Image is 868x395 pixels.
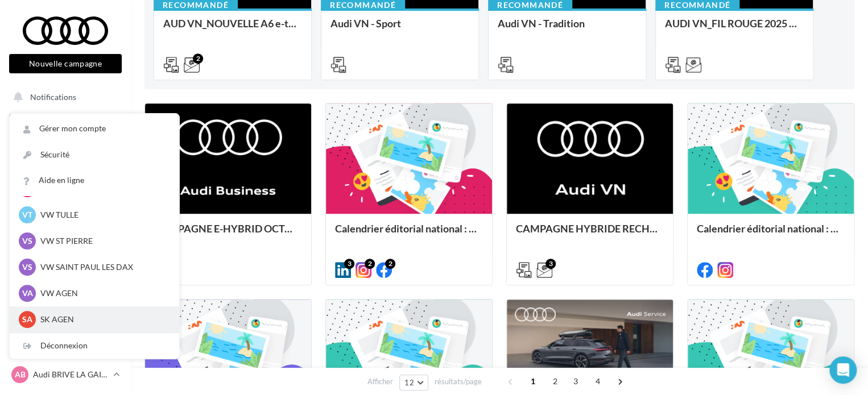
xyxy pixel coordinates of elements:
[567,372,585,390] span: 3
[10,168,179,193] a: Aide en ligne
[40,261,166,273] p: VW SAINT PAUL LES DAX
[40,235,166,247] p: VW ST PIERRE
[546,372,564,390] span: 2
[40,209,166,221] p: VW TULLE
[697,223,845,246] div: Calendrier éditorial national : semaine du 15.09 au 21.09
[435,376,482,387] span: résultats/page
[22,209,32,221] span: VT
[33,369,109,380] p: Audi BRIVE LA GAILLARDE
[10,333,179,359] div: Déconnexion
[7,256,124,289] a: PLV et print personnalisable
[330,18,469,40] div: Audi VN - Sport
[404,378,414,387] span: 12
[385,259,395,269] div: 2
[40,288,166,299] p: VW AGEN
[40,314,166,325] p: SK AGEN
[7,199,124,223] a: Campagnes
[193,53,203,64] div: 2
[344,259,354,269] div: 3
[10,116,179,142] a: Gérer mon compte
[589,372,607,390] span: 4
[9,54,122,73] button: Nouvelle campagne
[399,375,428,390] button: 12
[524,372,542,390] span: 1
[665,18,804,40] div: AUDI VN_FIL ROUGE 2025 - A1, Q2, Q3, Q5 et Q4 e-tron
[22,261,32,273] span: VS
[335,223,483,246] div: Calendrier éditorial national : semaine du 22.09 au 28.09
[829,356,857,384] div: Open Intercom Messenger
[30,92,76,102] span: Notifications
[498,18,636,40] div: Audi VN - Tradition
[15,369,26,380] span: AB
[22,288,33,299] span: VA
[9,364,122,385] a: AB Audi BRIVE LA GAILLARDE
[22,235,32,247] span: VS
[7,171,124,195] a: Visibilité en ligne
[7,142,124,166] a: Boîte de réception1
[545,259,556,269] div: 3
[7,85,119,109] button: Notifications
[7,227,124,251] a: Médiathèque
[10,142,179,168] a: Sécurité
[163,18,302,40] div: AUD VN_NOUVELLE A6 e-tron
[367,376,393,387] span: Afficher
[365,259,375,269] div: 2
[516,223,664,246] div: CAMPAGNE HYBRIDE RECHARGEABLE
[154,223,302,246] div: CAMPAGNE E-HYBRID OCTOBRE B2B
[22,314,32,325] span: SA
[7,114,124,138] a: Opérations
